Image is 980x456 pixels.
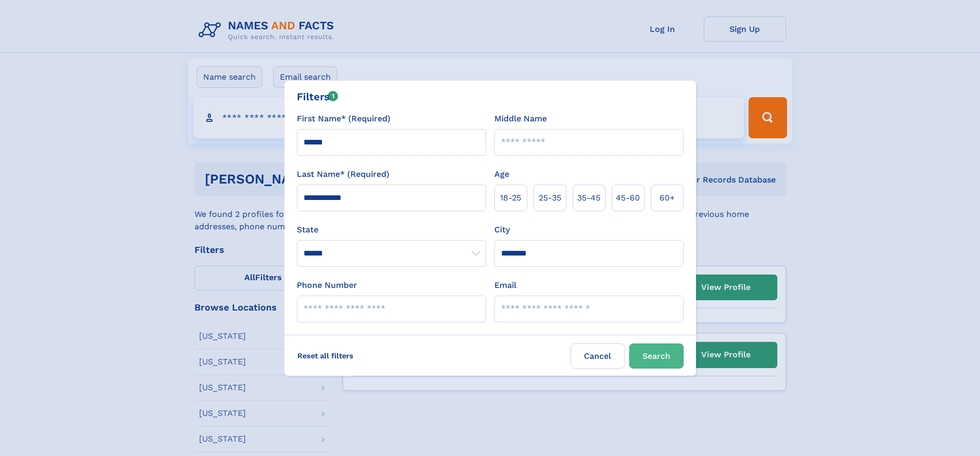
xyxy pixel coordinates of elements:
[494,224,510,236] label: City
[577,192,600,204] span: 35‑45
[629,343,684,369] button: Search
[500,192,521,204] span: 18‑25
[297,224,486,236] label: State
[291,343,360,368] label: Reset all filters
[494,113,547,125] label: Middle Name
[571,343,625,369] label: Cancel
[616,192,640,204] span: 45‑60
[494,168,509,180] label: Age
[660,192,675,204] span: 60+
[494,279,516,291] label: Email
[297,113,390,125] label: First Name* (Required)
[539,192,561,204] span: 25‑35
[297,89,338,104] div: Filters
[297,168,389,180] label: Last Name* (Required)
[297,279,357,291] label: Phone Number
